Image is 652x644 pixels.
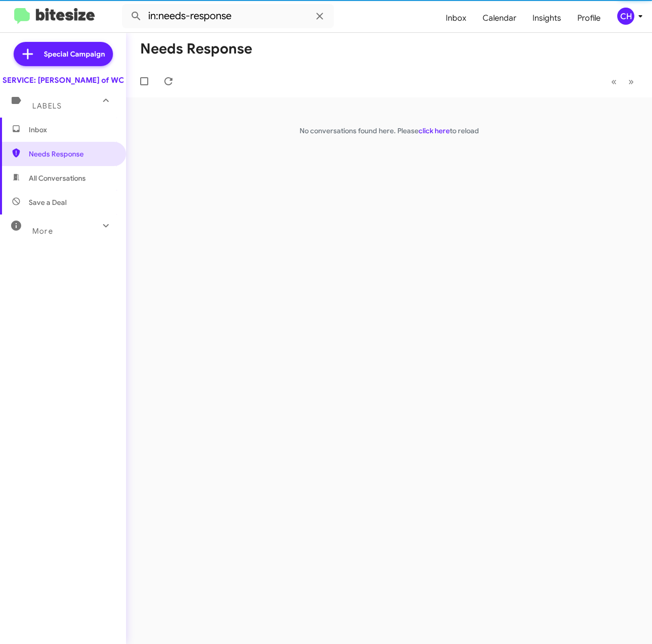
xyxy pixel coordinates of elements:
span: Needs Response [29,149,114,159]
button: Previous [605,71,623,92]
span: Special Campaign [44,49,105,59]
h1: Needs Response [140,41,252,57]
span: More [32,227,53,236]
span: Inbox [29,125,114,135]
a: Special Campaign [14,42,113,66]
div: CH [617,8,634,25]
a: Calendar [475,4,524,33]
a: Profile [569,4,609,33]
a: Insights [524,4,569,33]
button: CH [609,8,641,25]
a: Inbox [438,4,475,33]
button: Next [622,71,640,92]
span: Labels [32,101,62,111]
span: All Conversations [29,173,86,183]
nav: Page navigation example [606,71,640,92]
p: No conversations found here. Please to reload [126,126,652,136]
span: « [611,75,617,88]
div: SERVICE: [PERSON_NAME] of WC [3,75,124,85]
input: Search [122,4,334,28]
span: » [628,75,634,88]
a: click here [419,126,450,135]
span: Save a Deal [29,197,67,207]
